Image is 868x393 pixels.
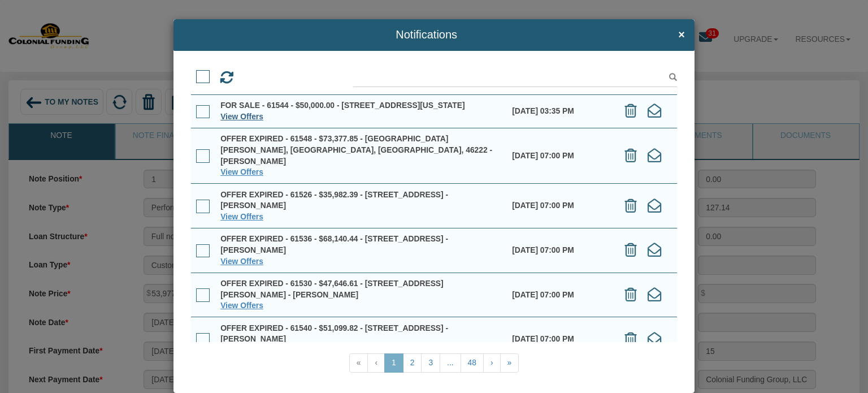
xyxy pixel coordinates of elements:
[183,29,670,41] span: Notifications
[461,353,484,373] a: 48
[220,301,263,310] a: View Offers
[403,353,422,373] a: 2
[220,278,502,301] div: OFFER EXPIRED - 61530 - $47,646.61 - [STREET_ADDRESS][PERSON_NAME] - [PERSON_NAME]
[507,317,614,361] td: [DATE] 07:00 PM
[507,184,614,228] td: [DATE] 07:00 PM
[220,212,263,221] a: View Offers
[349,353,368,373] a: «
[507,95,614,128] td: [DATE] 03:35 PM
[220,167,263,176] a: View Offers
[507,128,614,183] td: [DATE] 07:00 PM
[500,353,519,373] a: »
[220,323,502,346] div: OFFER EXPIRED - 61540 - $51,099.82 - [STREET_ADDRESS] - [PERSON_NAME]
[220,257,263,266] a: View Offers
[421,353,440,373] a: 3
[507,273,614,317] td: [DATE] 07:00 PM
[440,353,461,373] a: ...
[507,228,614,273] td: [DATE] 07:00 PM
[384,353,403,373] a: 1
[367,353,385,373] a: ‹
[678,29,685,41] span: ×
[220,112,263,121] a: View Offers
[220,100,502,111] div: FOR SALE - 61544 - $50,000.00 - [STREET_ADDRESS][US_STATE]
[220,133,502,167] div: OFFER EXPIRED - 61548 - $73,377.85 - [GEOGRAPHIC_DATA][PERSON_NAME], [GEOGRAPHIC_DATA], [GEOGRAPH...
[220,189,502,212] div: OFFER EXPIRED - 61526 - $35,982.39 - [STREET_ADDRESS] - [PERSON_NAME]
[483,353,501,373] a: ›
[220,234,502,256] div: OFFER EXPIRED - 61536 - $68,140.44 - [STREET_ADDRESS] - [PERSON_NAME]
